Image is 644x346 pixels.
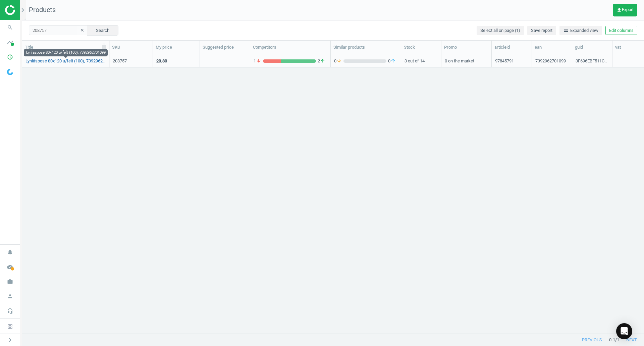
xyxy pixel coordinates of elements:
[527,26,556,35] button: Save report
[575,44,609,50] div: guid
[254,58,263,64] span: 1
[80,28,85,33] i: clear
[563,28,598,34] span: Expanded view
[6,336,14,344] i: chevron_right
[563,28,569,33] i: horizontal_split
[576,58,609,66] div: 3F696EBF511C5606E06365033D0A6466
[495,58,514,66] div: 97845791
[5,5,53,15] img: ajHJNr6hYgQAAAAASUVORK5CYII=
[404,44,438,50] div: Stock
[477,26,524,35] button: Select all on page (1)
[613,4,637,16] button: get_appExport
[4,290,16,303] i: person
[615,337,619,343] span: / 1
[2,336,18,344] button: chevron_right
[203,58,207,66] div: —
[4,260,16,273] i: cloud_done
[619,334,644,346] button: next
[156,58,167,64] div: 20.80
[605,26,637,35] button: Edit columns
[480,28,520,34] span: Select all on page (1)
[494,44,529,50] div: articleid
[77,26,87,35] button: clear
[24,49,108,56] div: Lynlåspose 80x120 u/felt (100), 7392962701099
[29,25,88,35] input: SKU/Title search
[4,246,16,258] i: notifications
[19,6,27,14] i: chevron_right
[4,275,16,288] i: work
[333,44,398,50] div: Similar products
[336,58,342,64] i: arrow_downward
[334,58,343,64] span: 0
[616,323,632,339] div: Open Intercom Messenger
[203,44,247,50] div: Suggested price
[4,21,16,34] i: search
[559,26,602,35] button: horizontal_splitExpanded view
[616,7,622,13] i: get_app
[4,305,16,317] i: headset_mic
[575,334,609,346] button: previous
[609,337,615,343] span: 0 - 1
[320,58,325,64] i: arrow_upward
[25,44,106,50] div: Title
[22,54,644,328] div: grid
[531,28,552,34] span: Save report
[4,51,16,63] i: pie_chart_outlined
[445,55,488,66] div: 0 on the market
[405,55,438,66] div: 3 out of 14
[156,44,197,50] div: My price
[444,44,489,50] div: Promo
[256,58,261,64] i: arrow_downward
[87,25,118,35] button: Search
[113,58,149,64] div: 208757
[535,58,566,66] div: 7392962701099
[535,44,569,50] div: ean
[29,6,56,14] span: Products
[4,36,16,49] i: timeline
[112,44,150,50] div: SKU
[316,58,327,64] span: 2
[386,58,397,64] span: 0
[390,58,396,64] i: arrow_upward
[616,7,634,13] span: Export
[253,44,328,50] div: Competitors
[25,58,106,64] a: Lynlåspose 80x120 u/felt (100), 7392962701099
[7,69,13,75] img: wGWNvw8QSZomAAAAABJRU5ErkJggg==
